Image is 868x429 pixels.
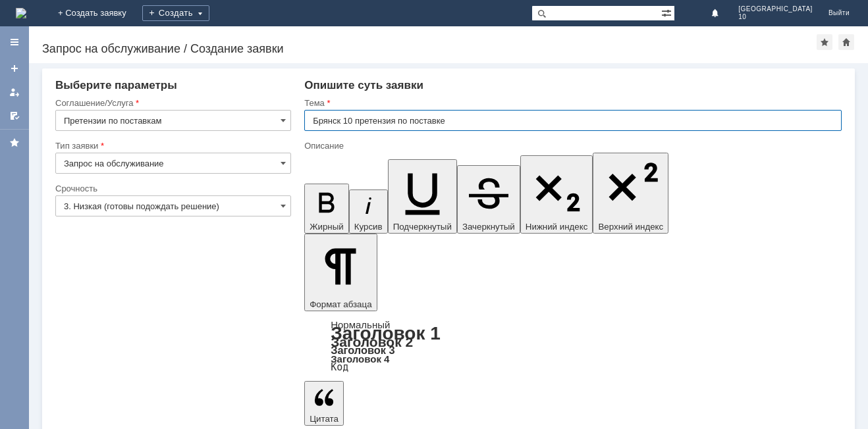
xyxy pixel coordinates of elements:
div: Тип заявки [55,141,288,150]
img: logo [16,8,26,18]
a: Заголовок 3 [331,344,394,356]
button: Верхний индекс [593,153,668,234]
button: Нижний индекс [520,155,593,234]
span: Зачеркнутый [462,222,515,232]
span: Расширенный поиск [661,6,674,18]
a: Мои заявки [4,82,25,103]
a: Заголовок 1 [331,323,441,343]
button: Курсив [349,189,388,234]
span: Выберите параметры [55,79,177,91]
span: Цитата [310,414,339,424]
a: Мои согласования [4,105,25,126]
a: Заголовок 2 [331,334,413,349]
a: Создать заявку [4,58,25,79]
button: Формат абзаца [304,234,377,311]
a: Заголовок 4 [331,353,389,365]
span: Жирный [310,222,344,232]
span: [GEOGRAPHIC_DATA] [738,5,813,13]
span: Подчеркнутый [393,222,452,232]
a: Перейти на домашнюю страницу [16,8,26,18]
a: Нормальный [331,319,390,330]
div: Сделать домашней страницей [838,34,854,50]
div: Создать [142,5,209,21]
span: Верхний индекс [598,222,663,232]
button: Подчеркнутый [388,159,457,234]
div: Соглашение/Услуга [55,99,288,107]
button: Цитата [304,381,344,426]
span: 10 [738,13,813,21]
span: Формат абзаца [310,299,371,309]
div: Добавить в избранное [817,34,832,50]
div: Тема [304,99,839,107]
span: Опишите суть заявки [304,79,423,91]
span: Курсив [354,222,383,232]
a: Код [331,361,348,373]
div: Срочность [55,184,288,193]
span: Нижний индекс [526,222,588,232]
div: Формат абзаца [304,320,842,372]
div: Запрос на обслуживание / Создание заявки [42,42,817,55]
button: Жирный [304,184,349,234]
div: Описание [304,141,839,150]
button: Зачеркнутый [457,165,520,234]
